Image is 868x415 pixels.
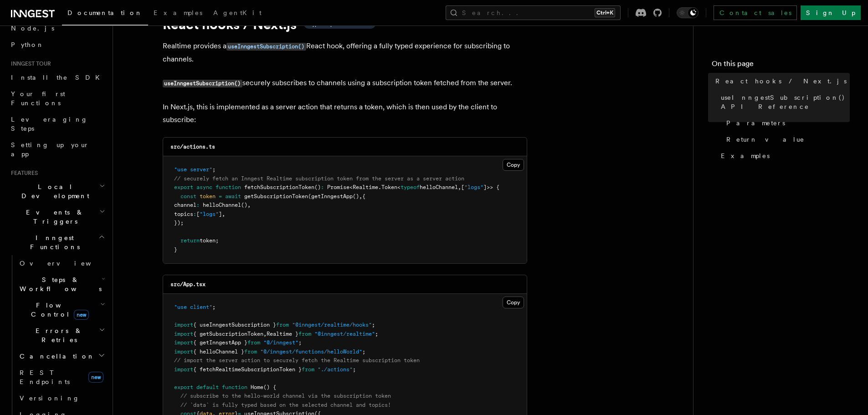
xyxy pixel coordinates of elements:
[148,3,208,25] a: Examples
[801,5,861,20] a: Sign Up
[401,184,420,190] span: typeof
[314,184,321,190] span: ()
[67,9,143,16] span: Documentation
[7,20,107,36] a: Node.js
[225,193,241,200] span: await
[226,41,306,50] a: useInngestSubscription()
[20,369,70,385] span: REST Endpoints
[174,202,196,208] span: channel
[7,169,38,177] span: Features
[267,331,298,337] span: Realtime }
[11,25,54,32] span: Node.js
[260,348,362,355] span: "@/inngest/functions/helloWorld"
[420,184,458,190] span: helloChannel
[180,393,391,399] span: // subscribe to the hello-world channel via the subscription token
[174,246,177,253] span: }
[174,220,184,226] span: });
[11,41,44,48] span: Python
[381,184,397,190] span: Token
[712,58,850,73] h4: On this page
[458,184,461,190] span: ,
[318,366,353,373] span: "./actions"
[174,357,420,364] span: // import the server action to securely fetch the Realtime subscription token
[216,184,241,190] span: function
[375,331,378,337] span: ;
[483,184,499,190] span: ]>> {
[503,297,524,308] button: Copy
[446,5,621,20] button: Search...Ctrl+K
[251,384,263,390] span: Home
[219,211,222,217] span: ]
[174,211,193,217] span: topics
[595,8,615,17] kbd: Ctrl+K
[263,339,298,346] span: "@/inngest"
[16,364,107,390] a: REST Endpointsnew
[208,3,267,25] a: AgentKit
[311,193,353,200] span: getInngestApp
[154,9,202,16] span: Examples
[244,184,314,190] span: fetchSubscriptionToken
[397,184,401,190] span: <
[219,193,222,200] span: =
[7,111,107,137] a: Leveraging Steps
[222,384,247,390] span: function
[163,101,527,126] p: In Next.js, this is implemented as a server action that returns a token, which is then used by th...
[11,141,89,158] span: Setting up your app
[244,348,257,355] span: from
[353,193,359,200] span: ()
[174,366,193,373] span: import
[196,384,219,390] span: default
[226,43,306,51] code: useInngestSubscription()
[247,339,260,346] span: from
[163,80,242,87] code: useInngestSubscription()
[200,193,216,200] span: token
[174,175,464,182] span: // securely fetch an Inngest Realtime subscription token from the server as a server action
[180,237,200,244] span: return
[677,7,699,18] button: Toggle dark mode
[7,137,107,162] a: Setting up your app
[359,193,362,200] span: ,
[292,322,372,328] span: "@inngest/realtime/hooks"
[174,166,212,173] span: "use server"
[298,339,302,346] span: ;
[723,115,850,131] a: Parameters
[11,74,105,81] span: Install the SDK
[16,297,107,323] button: Flow Controlnew
[7,233,98,251] span: Inngest Functions
[174,339,193,346] span: import
[170,281,205,287] code: src/App.tsx
[503,159,524,171] button: Copy
[193,211,196,217] span: :
[180,193,196,200] span: const
[302,366,314,373] span: from
[212,304,216,310] span: ;
[362,348,365,355] span: ;
[721,93,850,111] span: useInngestSubscription() API Reference
[62,3,148,26] a: Documentation
[244,193,308,200] span: getSubscriptionToken
[321,184,324,190] span: :
[16,301,100,319] span: Flow Control
[461,184,464,190] span: [
[721,151,770,160] span: Examples
[196,184,212,190] span: async
[714,5,797,20] a: Contact sales
[726,118,785,128] span: Parameters
[7,208,99,226] span: Events & Triggers
[163,40,527,66] p: Realtime provides a React hook, offering a fully typed experience for subscribing to channels.
[222,211,225,217] span: ,
[464,184,483,190] span: "logs"
[7,86,107,111] a: Your first Functions
[193,322,276,328] span: { useInngestSubscription }
[16,348,107,364] button: Cancellation
[16,272,107,297] button: Steps & Workflows
[16,326,99,344] span: Errors & Retries
[212,166,216,173] span: ;
[726,135,805,144] span: Return value
[180,402,391,408] span: // `data` is fully typed based on the selected channel and topics!
[263,331,267,337] span: ,
[247,202,251,208] span: ,
[16,255,107,272] a: Overview
[16,275,102,293] span: Steps & Workflows
[74,310,89,320] span: new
